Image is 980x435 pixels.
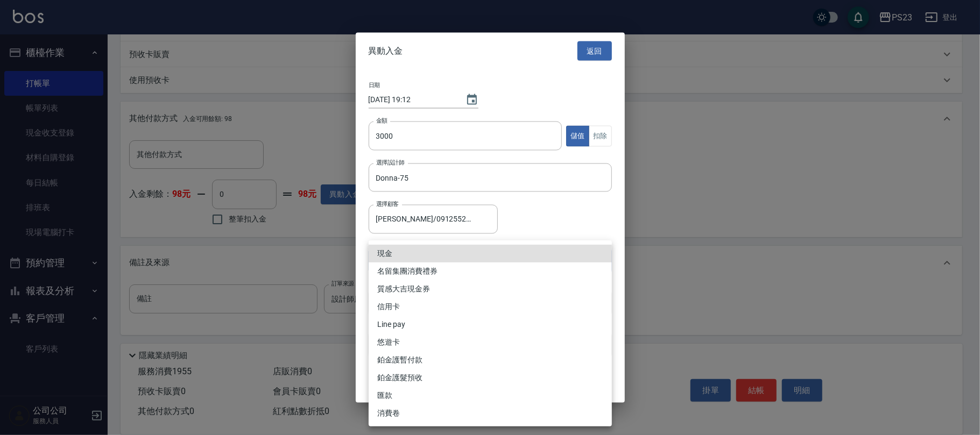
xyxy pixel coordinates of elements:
[369,245,612,262] li: 現金
[369,298,612,316] li: 信用卡
[369,387,612,404] li: 匯款
[369,369,612,387] li: 鉑金護髮預收
[369,316,612,333] li: Line pay
[369,262,612,280] li: 名留集團消費禮券
[369,351,612,369] li: 鉑金護暫付款
[369,404,612,422] li: 消費卷
[369,333,612,351] li: 悠遊卡
[369,280,612,298] li: 質感大吉現金券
